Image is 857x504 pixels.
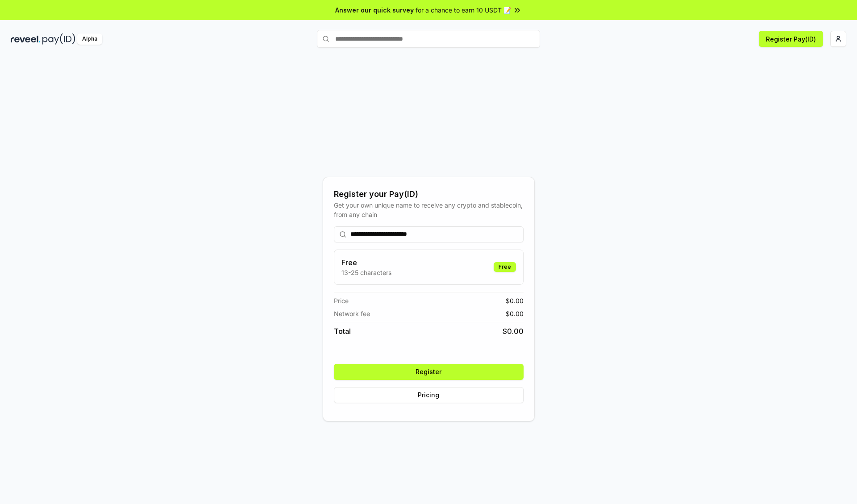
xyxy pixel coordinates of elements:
[335,5,414,15] span: Answer our quick survey
[334,387,524,403] button: Pricing
[77,33,102,45] div: Alpha
[334,200,524,219] div: Get your own unique name to receive any crypto and stablecoin, from any chain
[42,33,75,45] img: pay_id
[506,309,524,318] span: $ 0.00
[11,33,41,45] img: reveel_dark
[334,326,351,337] span: Total
[334,188,524,200] div: Register your Pay(ID)
[416,5,511,15] span: for a chance to earn 10 USDT 📝
[503,326,524,337] span: $ 0.00
[334,364,524,380] button: Register
[334,309,370,318] span: Network fee
[506,296,524,305] span: $ 0.00
[494,262,516,272] div: Free
[341,257,391,268] h3: Free
[759,31,823,47] button: Register Pay(ID)
[341,268,391,277] p: 13-25 characters
[334,296,349,305] span: Price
